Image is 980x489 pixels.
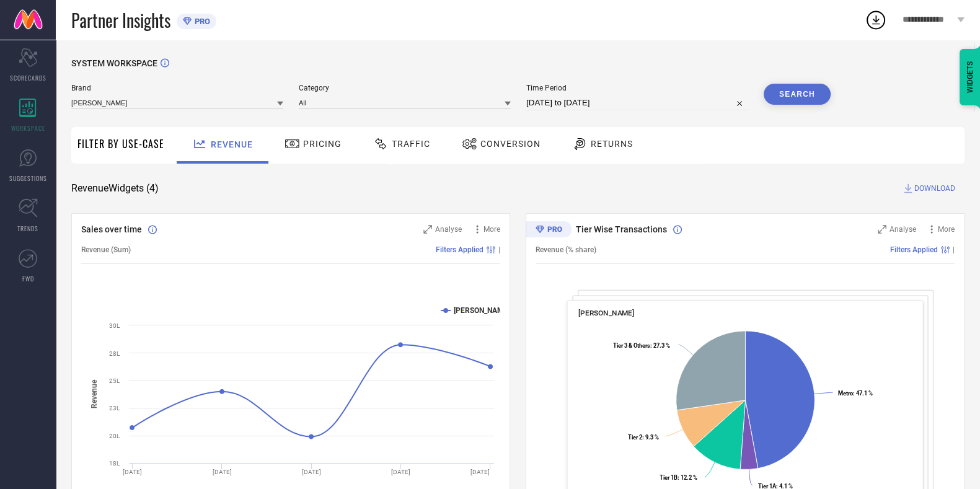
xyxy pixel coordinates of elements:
text: 30L [109,322,120,329]
svg: Zoom [878,225,886,234]
span: Traffic [392,139,430,149]
span: SCORECARDS [10,73,46,82]
span: Revenue [211,139,253,149]
text: 25L [109,377,120,384]
button: Search [764,84,831,105]
span: | [953,245,955,254]
span: PRO [192,17,210,26]
text: 23L [109,405,120,412]
text: : 47.1 % [838,390,873,397]
span: Revenue Widgets ( 4 ) [71,182,159,195]
text: 28L [109,350,120,357]
text: : 9.3 % [627,434,658,441]
span: FWD [22,274,34,283]
span: WORKSPACE [11,123,45,133]
span: Analyse [890,225,916,234]
span: Conversion [480,139,541,149]
span: More [483,225,500,234]
span: Brand [71,84,283,92]
span: DOWNLOAD [914,182,955,195]
span: Filter By Use-Case [77,136,164,151]
span: Returns [591,139,633,149]
span: Sales over time [81,224,142,234]
text: 18L [109,460,120,467]
span: More [938,225,955,234]
span: SYSTEM WORKSPACE [71,58,157,68]
span: Revenue (Sum) [81,245,131,254]
span: Time Period [526,84,748,92]
text: : 12.2 % [660,474,697,481]
text: [DATE] [213,469,232,475]
text: [DATE] [470,469,490,475]
span: [PERSON_NAME] [578,309,635,317]
span: Revenue (% share) [536,245,596,254]
span: TRENDS [17,224,38,233]
span: Tier Wise Transactions [576,224,667,234]
span: Pricing [303,139,342,149]
span: Category [299,84,511,92]
span: SUGGESTIONS [9,174,47,183]
span: Partner Insights [71,7,170,33]
tspan: Metro [838,390,853,397]
tspan: Tier 1B [660,474,678,481]
span: Filters Applied [890,245,938,254]
text: : 27.3 % [613,342,670,349]
tspan: Tier 3 & Others [613,342,650,349]
div: Open download list [865,9,887,31]
text: 20L [109,433,120,439]
span: | [498,245,500,254]
div: Premium [526,221,572,240]
span: Analyse [435,225,462,234]
text: [DATE] [391,469,410,475]
text: [PERSON_NAME] [454,306,510,315]
tspan: Revenue [90,379,99,408]
input: Select time period [526,95,748,110]
text: [DATE] [123,469,142,475]
text: [DATE] [302,469,321,475]
svg: Zoom [423,225,432,234]
span: Filters Applied [436,245,483,254]
tspan: Tier 2 [627,434,642,441]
